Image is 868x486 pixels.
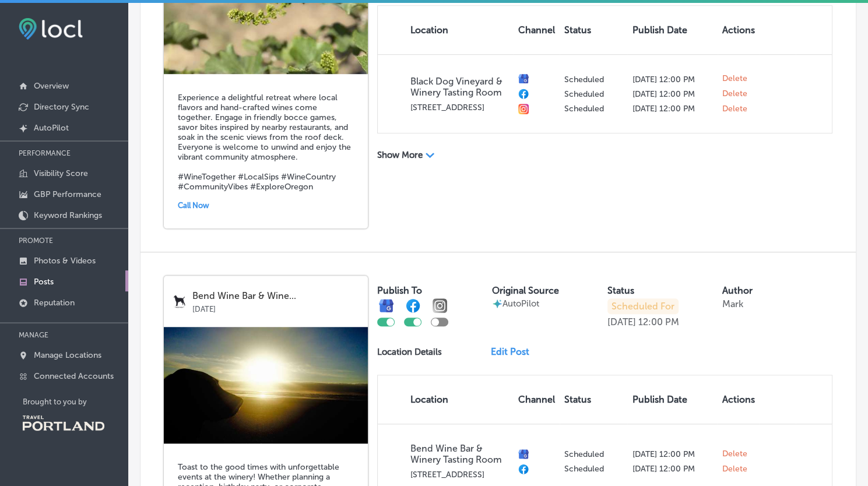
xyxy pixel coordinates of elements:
[564,104,623,114] p: Scheduled
[34,189,101,199] p: GBP Performance
[19,18,83,40] img: fda3e92497d09a02dc62c9cd864e3231.png
[34,371,114,381] p: Connected Accounts
[23,397,128,406] p: Brought to you by
[377,285,422,296] label: Publish To
[410,76,509,98] p: Black Dog Vineyard & Winery Tasting Room
[632,89,713,99] p: [DATE] 12:00 PM
[410,103,509,112] p: [STREET_ADDRESS]
[378,375,514,424] th: Location
[491,346,539,357] a: Edit Post
[560,6,627,54] th: Status
[34,256,96,266] p: Photos & Videos
[492,285,559,296] label: Original Source
[34,81,69,91] p: Overview
[172,294,187,309] img: logo
[23,415,104,431] img: Travel Portland
[192,301,360,314] p: [DATE]
[34,277,54,287] p: Posts
[564,89,623,99] p: Scheduled
[410,443,509,465] p: Bend Wine Bar & Winery Tasting Room
[722,464,747,474] span: Delete
[34,123,69,133] p: AutoPilot
[192,291,360,301] p: Bend Wine Bar & Wine...
[564,449,623,459] p: Scheduled
[514,375,560,424] th: Channel
[722,89,747,99] span: Delete
[632,75,713,84] p: [DATE] 12:00 PM
[178,93,354,192] h5: Experience a delightful retreat where local flavors and hand-crafted wines come together. Engage ...
[492,298,502,309] img: autopilot-icon
[718,6,760,54] th: Actions
[638,316,679,327] p: 12:00 PM
[632,464,713,474] p: [DATE] 12:00 PM
[377,150,423,160] p: Show More
[34,350,101,360] p: Manage Locations
[722,298,743,309] p: Mark
[632,104,713,114] p: [DATE] 12:00 PM
[632,449,713,459] p: [DATE] 12:00 PM
[514,6,560,54] th: Channel
[722,449,747,459] span: Delete
[607,285,634,296] label: Status
[34,168,88,178] p: Visibility Score
[627,375,718,424] th: Publish Date
[607,316,636,327] p: [DATE]
[164,327,368,443] img: 17392395745f53fe5a-fb57-4e97-b56f-222b44619021_2022-04-25.jpg
[34,102,89,112] p: Directory Sync
[34,210,102,220] p: Keyword Rankings
[564,75,623,84] p: Scheduled
[560,375,627,424] th: Status
[722,73,747,84] span: Delete
[718,375,760,424] th: Actions
[377,347,442,357] p: Location Details
[722,104,747,114] span: Delete
[627,6,718,54] th: Publish Date
[722,285,753,296] label: Author
[607,298,679,314] p: Scheduled For
[502,298,539,309] p: AutoPilot
[410,470,509,480] p: [STREET_ADDRESS]
[34,298,75,308] p: Reputation
[564,464,623,474] p: Scheduled
[378,6,514,54] th: Location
